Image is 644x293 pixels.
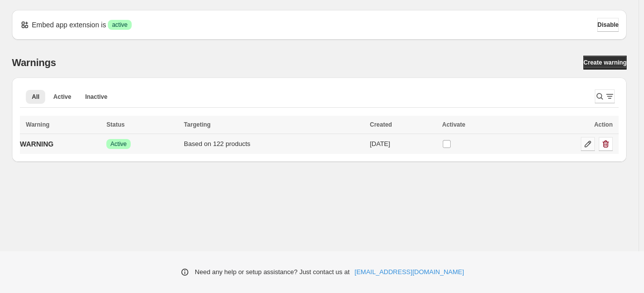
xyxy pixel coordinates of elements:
span: Status [106,121,125,128]
span: Activate [442,121,466,128]
a: WARNING [20,136,54,152]
span: active [112,21,127,29]
a: Create warning [583,56,627,70]
span: Created [370,121,392,128]
span: Disable [597,21,619,29]
span: Warning [26,121,50,128]
div: Based on 122 products [184,139,364,149]
span: Action [594,121,613,128]
a: [EMAIL_ADDRESS][DOMAIN_NAME] [355,267,464,277]
span: Create warning [583,59,627,67]
p: Embed app extension is [32,20,106,30]
span: Active [53,93,71,101]
div: [DATE] [370,139,436,149]
p: WARNING [20,139,54,149]
span: Targeting [184,121,211,128]
button: Disable [597,18,619,32]
span: All [32,93,39,101]
button: Search and filter results [595,89,615,103]
span: Inactive [85,93,107,101]
h2: Warnings [12,57,56,69]
span: Active [110,140,127,148]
